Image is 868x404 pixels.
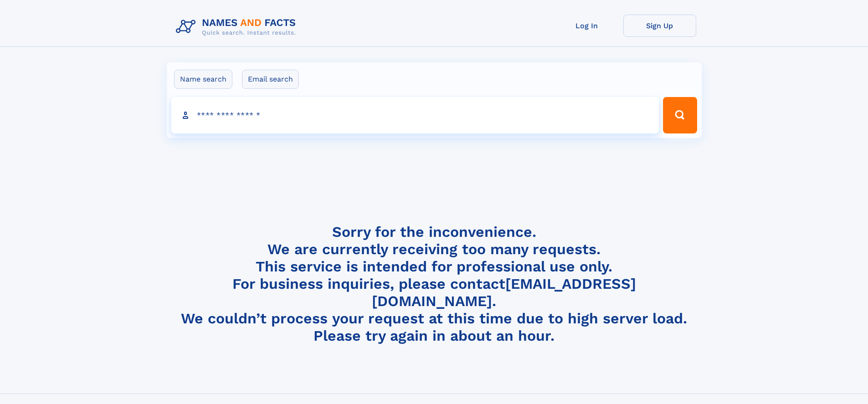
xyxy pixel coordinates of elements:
[172,15,303,39] img: Logo Names and Facts
[172,223,696,345] h4: Sorry for the inconvenience. We are currently receiving too many requests. This service is intend...
[663,97,697,133] button: Search Button
[550,15,623,37] a: Log In
[171,97,659,133] input: search input
[623,15,696,37] a: Sign Up
[174,70,232,89] label: Name search
[372,275,636,310] a: [EMAIL_ADDRESS][DOMAIN_NAME]
[242,70,299,89] label: Email search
